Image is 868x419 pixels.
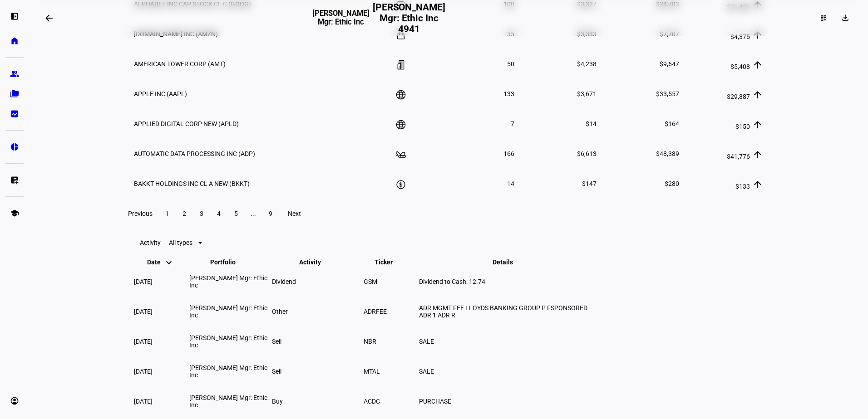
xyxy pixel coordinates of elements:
[189,364,267,379] span: [PERSON_NAME] Mgr: Ethic Inc
[269,210,272,217] span: 9
[727,153,750,160] span: $41,776
[364,398,380,405] span: ACDC
[176,205,192,223] button: 2
[752,149,763,160] mat-icon: arrow_upward
[820,15,827,22] mat-icon: dashboard_customize
[189,304,267,319] span: [PERSON_NAME] Mgr: Ethic Inc
[262,205,279,223] button: 9
[217,210,221,217] span: 4
[5,138,24,156] a: pie_chart
[577,150,597,157] span: $6,613
[133,357,188,386] td: [DATE]
[312,9,370,34] h3: [PERSON_NAME] Mgr: Ethic Inc
[10,36,19,45] eth-mat-symbol: home
[507,180,514,187] span: 14
[134,120,239,127] span: APPLIED DIGITAL CORP NEW (APLD)
[730,33,750,40] span: $4,375
[5,32,24,50] a: home
[660,60,679,68] span: $9,647
[493,258,527,266] span: Details
[370,2,449,34] h2: [PERSON_NAME] Mgr: Ethic Inc 4941
[299,258,335,266] span: Activity
[577,90,597,97] span: $3,671
[193,205,210,223] button: 3
[133,327,188,356] td: [DATE]
[272,308,288,315] span: Other
[280,205,309,223] button: Next
[364,278,377,285] span: GSM
[210,258,249,266] span: Portfolio
[133,297,188,326] td: [DATE]
[582,180,597,187] span: $147
[10,109,19,118] eth-mat-symbol: bid_landscape
[140,239,161,246] eth-data-table-title: Activity
[419,338,434,345] span: SALE
[272,278,296,285] span: Dividend
[586,120,597,127] span: $14
[133,387,188,416] td: [DATE]
[503,90,514,97] span: 133
[656,150,679,157] span: $48,389
[189,274,267,289] span: [PERSON_NAME] Mgr: Ethic Inc
[665,120,679,127] span: $164
[727,93,750,100] span: $29,887
[577,60,597,68] span: $4,238
[419,398,451,405] span: PURCHASE
[147,258,174,266] span: Date
[245,205,261,223] button: ...
[211,205,227,223] button: 4
[752,179,763,190] mat-icon: arrow_upward
[10,396,19,405] eth-mat-symbol: account_circle
[10,142,19,151] eth-mat-symbol: pie_chart
[5,65,24,83] a: group
[251,210,256,217] span: ...
[419,368,434,375] span: SALE
[163,257,174,268] mat-icon: keyboard_arrow_down
[134,60,226,68] span: AMERICAN TOWER CORP (AMT)
[134,90,187,97] span: APPLE INC (AAPL)
[419,304,587,319] span: ADR MGMT FEE LLOYDS BANKING GROUP P FSPONSORED ADR 1 ADR R
[189,394,267,409] span: [PERSON_NAME] Mgr: Ethic Inc
[44,13,54,24] mat-icon: arrow_backwards
[200,210,203,217] span: 3
[656,90,679,97] span: $33,557
[182,210,186,217] span: 2
[10,209,19,218] eth-mat-symbol: school
[133,267,188,296] td: [DATE]
[507,60,514,68] span: 50
[189,334,267,349] span: [PERSON_NAME] Mgr: Ethic Inc
[735,183,750,190] span: $133
[752,59,763,70] mat-icon: arrow_upward
[134,180,250,187] span: BAKKT HOLDINGS INC CL A NEW (BKKT)
[364,338,376,345] span: NBR
[375,258,406,266] span: Ticker
[288,210,301,217] span: Next
[364,308,387,315] span: ADRFEE
[228,205,244,223] button: 5
[752,119,763,130] mat-icon: arrow_upward
[5,105,24,123] a: bid_landscape
[272,398,283,405] span: Buy
[665,180,679,187] span: $280
[364,368,380,375] span: MTAL
[272,338,281,345] span: Sell
[10,89,19,98] eth-mat-symbol: folder_copy
[730,63,750,70] span: $5,408
[419,278,485,285] span: Dividend to Cash: 12.74
[752,89,763,100] mat-icon: arrow_upward
[841,13,850,22] mat-icon: download
[10,69,19,78] eth-mat-symbol: group
[735,123,750,130] span: $150
[511,120,514,127] span: 7
[134,150,255,157] span: AUTOMATIC DATA PROCESSING INC (ADP)
[169,239,192,246] span: All types
[10,12,19,21] eth-mat-symbol: left_panel_open
[503,150,514,157] span: 166
[234,210,238,217] span: 5
[10,175,19,185] eth-mat-symbol: list_alt_add
[5,85,24,103] a: folder_copy
[272,368,281,375] span: Sell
